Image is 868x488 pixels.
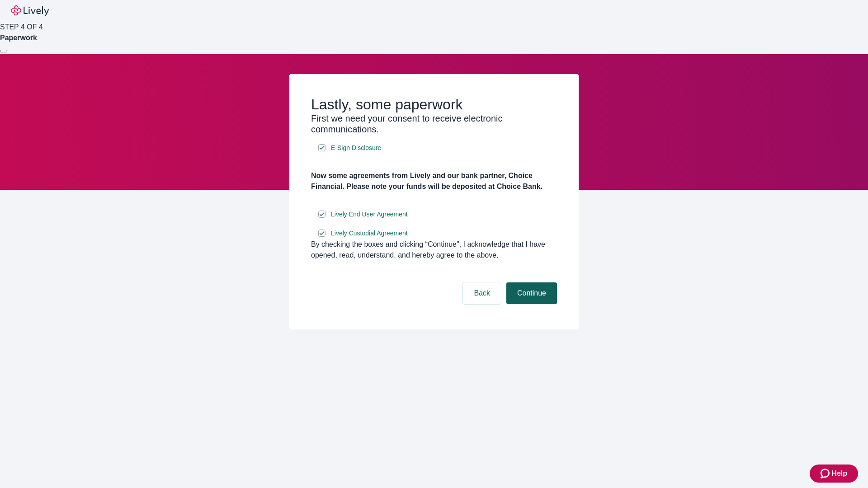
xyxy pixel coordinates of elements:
div: By checking the boxes and clicking “Continue", I acknowledge that I have opened, read, understand... [311,239,557,261]
span: Help [831,468,847,479]
button: Continue [506,282,557,304]
a: e-sign disclosure document [329,209,410,220]
img: Lively [11,5,49,16]
h2: Lastly, some paperwork [311,96,557,113]
a: e-sign disclosure document [329,142,383,154]
button: Back [463,282,501,304]
span: Lively Custodial Agreement [331,229,408,238]
button: Zendesk support iconHelp [810,465,858,483]
h3: First we need your consent to receive electronic communications. [311,113,557,135]
svg: Zendesk support icon [821,468,831,479]
span: Lively End User Agreement [331,210,408,219]
h4: Now some agreements from Lively and our bank partner, Choice Financial. Please note your funds wi... [311,170,557,192]
span: E-Sign Disclosure [331,143,381,153]
a: e-sign disclosure document [329,228,410,239]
